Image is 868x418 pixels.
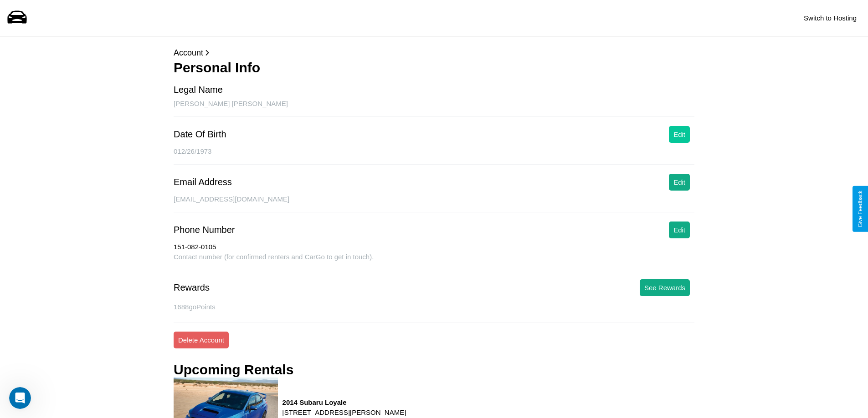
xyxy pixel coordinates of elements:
div: [EMAIL_ADDRESS][DOMAIN_NAME] [174,195,694,212]
div: Email Address [174,177,232,187]
h3: 2014 Subaru Loyale [282,398,406,406]
iframe: Intercom live chat [9,387,31,409]
h3: Upcoming Rentals [174,362,293,378]
div: [PERSON_NAME] [PERSON_NAME] [174,100,694,117]
div: 151-082-0105 [174,243,694,253]
p: 1688 goPoints [174,301,694,313]
button: Edit [669,126,690,143]
button: Switch to Hosting [799,10,861,26]
div: Date Of Birth [174,129,226,140]
div: Phone Number [174,225,235,235]
div: Give Feedback [857,191,863,227]
button: See Rewards [640,279,690,296]
div: 012/26/1973 [174,147,694,165]
h3: Personal Info [174,60,694,76]
div: Contact number (for confirmed renters and CarGo to get in touch). [174,253,694,270]
button: Edit [669,222,690,238]
div: Legal Name [174,85,223,95]
div: Rewards [174,282,210,293]
button: Edit [669,174,690,191]
p: Account [174,45,694,60]
button: Delete Account [174,332,229,348]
